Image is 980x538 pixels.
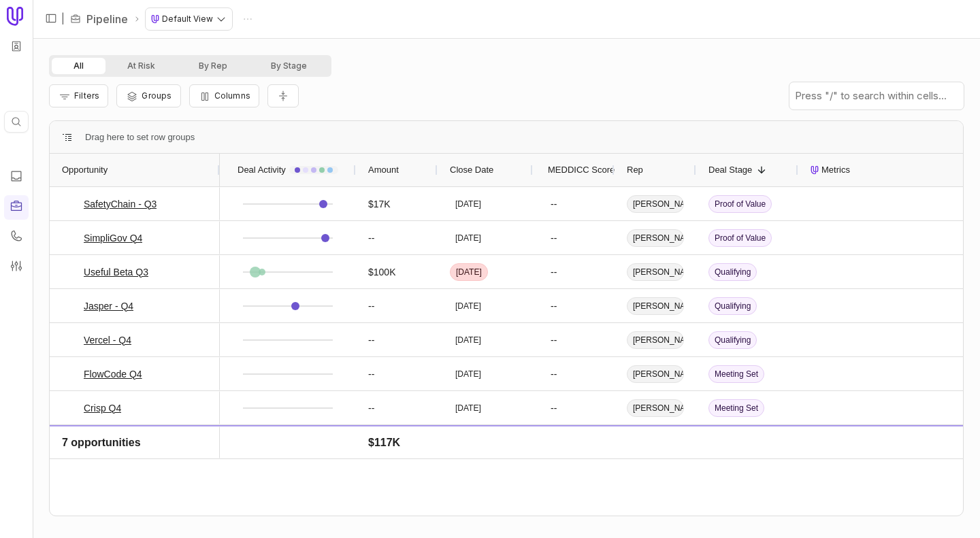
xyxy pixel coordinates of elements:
[368,332,374,348] span: --
[455,233,481,243] time: [DATE]
[177,58,249,74] button: By Rep
[708,195,772,213] span: Proof of Value
[545,154,602,186] div: MEDDICC Score
[52,58,105,74] button: All
[455,335,481,346] time: [DATE]
[85,129,195,146] div: Row Groups
[61,11,65,27] span: |
[455,199,481,209] time: [DATE]
[84,400,121,416] a: Crisp Q4
[455,369,481,380] time: [DATE]
[450,162,493,178] span: Close Date
[627,195,684,213] span: [PERSON_NAME]
[49,84,108,107] button: Filter Pipeline
[84,332,131,348] a: Vercel - Q4
[189,84,259,107] button: Columns
[627,263,684,281] span: [PERSON_NAME]
[368,400,374,416] span: --
[627,399,684,417] span: [PERSON_NAME]
[368,298,374,314] span: --
[627,331,684,349] span: [PERSON_NAME]
[708,297,757,315] span: Qualifying
[708,162,752,178] span: Deal Stage
[708,331,757,349] span: Qualifying
[627,365,684,383] span: [PERSON_NAME]
[551,366,557,382] div: --
[368,366,374,382] span: --
[41,8,61,29] button: Expand sidebar
[627,229,684,247] span: [PERSON_NAME]
[455,301,481,312] time: [DATE]
[84,264,148,280] a: Useful Beta Q3
[62,162,108,178] span: Opportunity
[267,84,299,108] button: Collapse all rows
[84,230,142,246] a: SimpliGov Q4
[627,297,684,315] span: [PERSON_NAME]
[238,162,286,178] span: Deal Activity
[551,298,557,314] div: --
[708,263,757,281] span: Qualifying
[708,399,764,417] span: Meeting Set
[116,84,180,107] button: Group Pipeline
[551,264,557,280] div: --
[84,298,133,314] a: Jasper - Q4
[238,9,258,29] button: Actions
[249,58,329,74] button: By Stage
[821,162,850,178] span: Metrics
[789,82,964,110] input: Press "/" to search within cells...
[368,230,374,246] span: --
[85,129,195,146] span: Drag here to set row groups
[551,400,557,416] div: --
[84,196,157,212] a: SafetyChain - Q3
[456,267,482,278] time: [DATE]
[105,58,177,74] button: At Risk
[548,162,615,178] span: MEDDICC Score
[86,11,128,27] a: Pipeline
[214,90,250,101] span: Columns
[6,36,27,56] button: Workspace
[455,403,481,414] time: [DATE]
[708,229,772,247] span: Proof of Value
[551,332,557,348] div: --
[368,264,395,280] span: $100K
[551,230,557,246] div: --
[368,162,399,178] span: Amount
[142,90,171,101] span: Groups
[84,366,142,382] a: FlowCode Q4
[74,90,99,101] span: Filters
[708,365,764,383] span: Meeting Set
[368,196,391,212] span: $17K
[627,162,643,178] span: Rep
[551,196,557,212] div: --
